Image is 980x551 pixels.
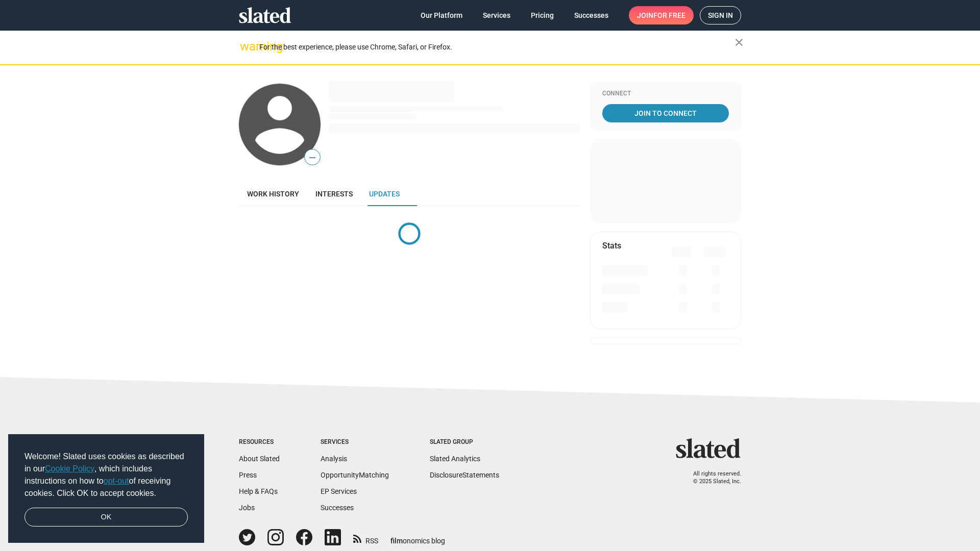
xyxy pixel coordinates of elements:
p: All rights reserved. © 2025 Slated, Inc. [682,470,741,485]
a: Services [475,6,519,24]
span: for free [653,6,685,24]
a: opt-out [104,477,129,485]
a: OpportunityMatching [321,471,389,479]
div: cookieconsent [8,434,204,543]
a: Joinfor free [629,6,694,24]
a: Analysis [321,455,347,463]
a: RSS [353,530,378,546]
a: Successes [321,504,354,512]
span: Pricing [531,6,554,24]
span: Welcome! Slated uses cookies as described in our , which includes instructions on how to of recei... [24,450,188,499]
a: Pricing [523,6,562,24]
a: Press [239,471,257,479]
a: DisclosureStatements [430,471,499,479]
span: Services [483,6,510,24]
a: Jobs [239,504,255,512]
span: Successes [574,6,608,24]
span: Updates [369,190,400,198]
div: Services [321,438,389,446]
a: filmonomics blog [390,528,445,546]
a: Updates [361,182,408,206]
a: dismiss cookie message [24,508,188,527]
span: Work history [247,190,299,198]
mat-card-title: Stats [602,240,621,251]
div: Resources [239,438,280,446]
a: Cookie Policy [45,464,94,473]
span: Interests [315,190,353,198]
a: Slated Analytics [430,455,480,463]
span: film [390,537,403,545]
mat-icon: warning [240,40,252,53]
mat-icon: close [733,36,745,48]
div: Slated Group [430,438,499,446]
a: Work history [239,182,307,206]
a: Sign in [700,6,741,24]
span: Join [637,6,685,24]
a: Successes [566,6,617,24]
a: EP Services [321,487,357,495]
div: Connect [602,90,729,98]
a: Join To Connect [602,104,729,122]
a: Interests [307,182,361,206]
a: Our Platform [412,6,471,24]
span: — [305,151,320,164]
span: Sign in [708,7,733,24]
div: For the best experience, please use Chrome, Safari, or Firefox. [259,40,735,54]
a: Help & FAQs [239,487,278,495]
a: About Slated [239,455,280,463]
span: Join To Connect [604,104,727,122]
span: Our Platform [421,6,462,24]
